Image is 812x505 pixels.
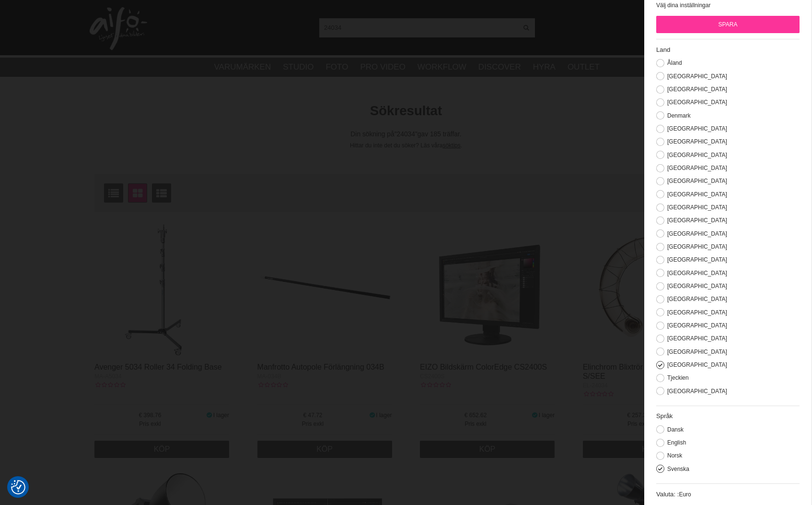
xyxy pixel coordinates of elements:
[664,374,689,381] label: Tjeckien
[664,361,727,368] label: [GEOGRAPHIC_DATA]
[257,381,288,389] div: Kundbetyg: 0
[94,222,229,357] img: Avenger 5034 Roller 34 Folding Base
[664,349,727,355] label: [GEOGRAPHIC_DATA]
[533,61,556,73] a: Hyra
[442,142,460,149] a: söktips
[664,152,727,158] label: [GEOGRAPHIC_DATA]
[94,441,229,458] a: Köp
[664,204,727,211] label: [GEOGRAPHIC_DATA]
[325,61,348,73] a: Foto
[257,411,369,420] span: 47.72
[664,112,691,119] label: Denmark
[11,480,25,494] img: Revisit consent button
[664,230,727,237] label: [GEOGRAPHIC_DATA]
[664,86,727,93] label: [GEOGRAPHIC_DATA]
[420,222,555,357] img: EIZO Bildskärm ColorEdge CS2400S
[583,420,694,428] span: Pris exkl
[664,178,727,184] label: [GEOGRAPHIC_DATA]
[664,322,727,329] label: [GEOGRAPHIC_DATA]
[664,99,727,106] label: [GEOGRAPHIC_DATA]
[420,420,531,428] span: Pris exkl
[583,363,703,380] a: Elinchrom Blixtrör Std 2000/Ranger S/SEE
[257,373,281,380] span: MA-034B
[664,296,727,302] label: [GEOGRAPHIC_DATA]
[664,191,727,198] label: [GEOGRAPHIC_DATA]
[368,412,376,419] i: I lager
[257,441,392,458] a: Köp
[152,183,171,203] a: Utökad listvisning
[94,381,125,389] div: Kundbetyg: 0
[656,412,800,421] h2: Språk
[94,363,222,371] a: Avenger 5034 Roller 34 Folding Base
[664,439,686,446] label: English
[568,61,600,73] a: Outlet
[420,411,531,420] span: 652.62
[664,243,727,250] label: [GEOGRAPHIC_DATA]
[420,363,547,371] a: EIZO Bildskärm ColorEdge CS2400S
[583,382,608,389] span: EL-24034
[94,411,206,420] span: 398.76
[656,2,710,9] span: Välj dina inställningar
[664,256,727,263] label: [GEOGRAPHIC_DATA]
[360,61,405,73] a: Pro Video
[656,491,679,498] label: Valuta: :
[87,102,725,120] h1: Sökresultat
[257,420,369,428] span: Pris exkl
[664,125,727,132] label: [GEOGRAPHIC_DATA]
[664,309,727,316] label: [GEOGRAPHIC_DATA]
[257,222,392,357] img: Manfrotto Autopole Förlängning 034B
[583,390,614,398] div: Kundbetyg: 0
[350,142,442,149] span: Hittar du inte det du söker? Läs våra
[376,412,392,419] span: I lager
[90,7,147,50] img: logo.png
[583,411,694,420] span: 257.32
[104,183,123,203] a: Listvisning
[664,270,727,277] label: [GEOGRAPHIC_DATA]
[94,373,122,380] span: MA-A5034
[420,441,555,458] a: Köp
[664,73,727,80] label: [GEOGRAPHIC_DATA]
[478,61,521,73] a: Discover
[664,165,727,171] label: [GEOGRAPHIC_DATA]
[283,61,313,73] a: Studio
[11,479,25,496] button: Samtyckesinställningar
[539,412,555,419] span: I lager
[664,283,727,289] label: [GEOGRAPHIC_DATA]
[664,60,682,66] label: Åland
[656,16,800,33] input: Spara
[213,412,229,419] span: I lager
[664,388,727,395] label: [GEOGRAPHIC_DATA]
[679,491,691,498] span: Euro
[583,441,718,458] a: Köp
[394,131,418,138] span: 24034
[664,466,689,472] label: Svenska
[420,373,444,380] span: CS2400S
[94,420,206,428] span: Pris exkl
[128,183,147,203] a: Fönstervisning
[461,142,462,149] span: .
[206,412,213,419] i: I lager
[257,363,384,371] a: Manfrotto Autopole Förlängning 034B
[656,46,800,54] h2: Land
[664,138,727,145] label: [GEOGRAPHIC_DATA]
[531,412,539,419] i: I lager
[350,131,461,138] span: Din sökning på gav 185 träffar.
[214,61,271,73] a: Varumärken
[583,222,718,357] img: Elinchrom Blixtrör Std 2000/Ranger S/SEE
[664,426,684,433] label: Dansk
[664,335,727,342] label: [GEOGRAPHIC_DATA]
[418,61,466,73] a: Workflow
[664,217,727,224] label: [GEOGRAPHIC_DATA]
[420,381,451,389] div: Kundbetyg: 0
[664,452,682,459] label: Norsk
[319,20,517,35] input: Sök produkter ...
